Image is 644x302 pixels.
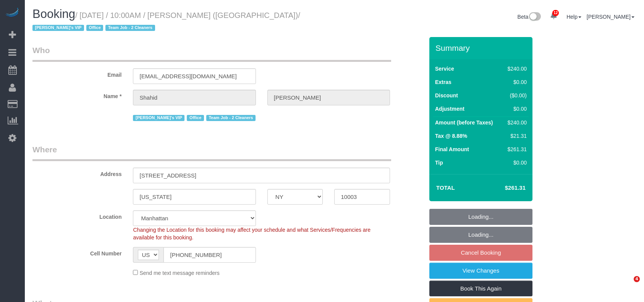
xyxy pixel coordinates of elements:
div: ($0.00) [505,92,527,99]
img: New interface [528,12,541,22]
label: Extras [435,78,451,86]
span: [PERSON_NAME]'s VIP [32,25,84,31]
legend: Where [32,144,391,161]
div: $240.00 [505,119,527,126]
label: Final Amount [435,145,469,153]
span: Changing the Location for this booking may affect your schedule and what Services/Frequencies are... [133,227,371,241]
label: Discount [435,92,458,99]
input: Last Name [267,90,390,105]
span: 12 [552,10,559,16]
span: Team Job - 2 Cleaners [206,115,256,121]
span: 4 [634,276,640,282]
label: Adjustment [435,105,464,113]
input: First Name [133,90,256,105]
a: [PERSON_NAME] [587,14,634,20]
label: Tax @ 8.88% [435,132,467,140]
a: Help [566,14,581,20]
div: $0.00 [505,78,527,86]
div: $0.00 [505,159,527,166]
div: $240.00 [505,65,527,73]
a: Beta [518,14,541,20]
label: Email [27,68,127,79]
label: Tip [435,159,443,166]
small: / [DATE] / 10:00AM / [PERSON_NAME] ([GEOGRAPHIC_DATA]) [32,11,300,32]
span: Office [86,25,103,31]
span: Team Job - 2 Cleaners [105,25,155,31]
h4: $261.31 [482,185,526,191]
strong: Total [436,184,455,191]
label: Address [27,168,127,178]
label: Amount (before Taxes) [435,119,493,126]
span: [PERSON_NAME]'s VIP [133,115,184,121]
div: $21.31 [505,132,527,140]
label: Cell Number [27,247,127,257]
div: $0.00 [505,105,527,113]
input: City [133,189,256,205]
span: Office [187,115,204,121]
a: View Changes [429,263,532,279]
input: Email [133,68,256,84]
input: Zip Code [334,189,390,205]
a: Book This Again [429,281,532,297]
span: Send me text message reminders [139,270,219,276]
label: Location [27,210,127,221]
span: Booking [32,7,75,21]
legend: Who [32,45,391,62]
h3: Summary [435,44,529,52]
a: 12 [546,8,561,24]
div: $261.31 [505,145,527,153]
label: Name * [27,90,127,100]
input: Cell Number [163,247,256,263]
iframe: Intercom live chat [618,276,636,294]
label: Service [435,65,454,73]
span: / [32,11,300,32]
img: Automaid Logo [5,8,20,18]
